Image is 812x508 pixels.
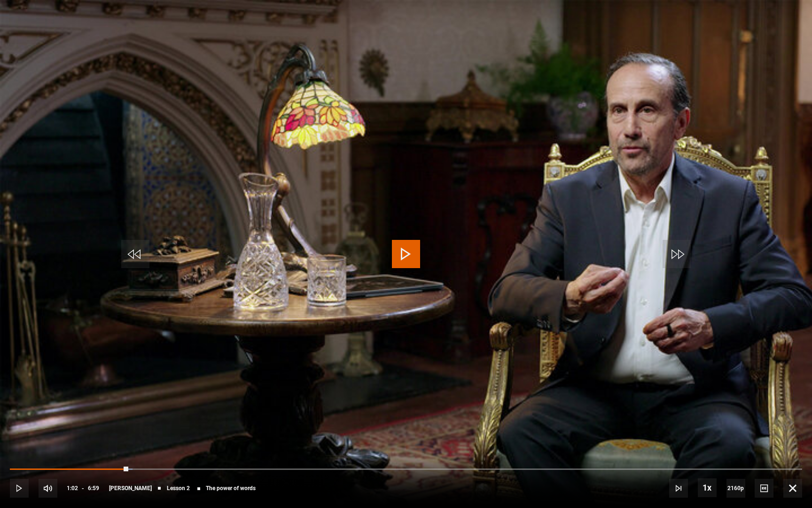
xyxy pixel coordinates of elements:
span: Lesson 2 [167,485,190,491]
button: Fullscreen [783,479,802,498]
span: 6:59 [88,480,99,497]
button: Mute [39,479,57,498]
span: The power of words [206,485,256,491]
div: Current quality: 2160p [726,479,745,498]
span: 2160p [726,479,745,498]
button: Playback Rate [698,478,717,497]
span: 1:02 [67,480,78,497]
button: Captions [755,479,773,498]
button: Next Lesson [669,479,688,498]
button: Play [10,479,29,498]
span: - [82,485,84,492]
span: [PERSON_NAME] [109,485,152,491]
div: Progress Bar [10,468,802,470]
